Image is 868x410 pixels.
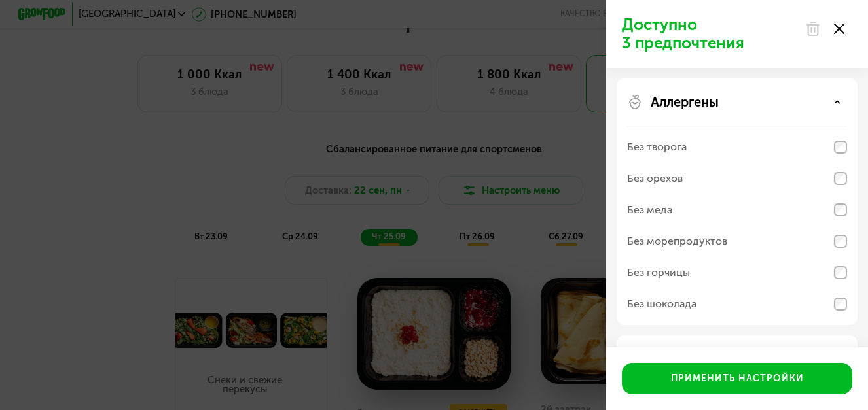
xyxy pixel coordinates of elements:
div: Без горчицы [627,265,690,281]
p: Аллергены [651,94,719,110]
div: Без меда [627,202,672,218]
p: Доступно 3 предпочтения [622,16,797,52]
div: Применить настройки [671,372,804,385]
div: Без орехов [627,171,683,186]
div: Без морепродуктов [627,233,727,249]
div: Без творога [627,139,687,155]
button: Применить настройки [622,363,852,394]
div: Без шоколада [627,296,696,312]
